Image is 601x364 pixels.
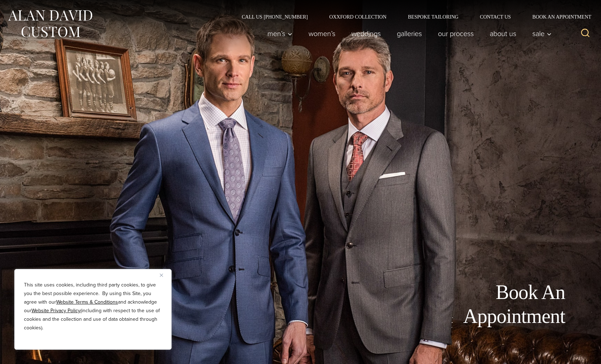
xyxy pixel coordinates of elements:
[319,14,397,19] a: Oxxford Collection
[430,26,482,41] a: Our Process
[267,30,292,37] span: Men’s
[404,280,565,328] h1: Book An Appointment
[231,14,319,19] a: Call Us [PHONE_NUMBER]
[160,271,168,279] button: Close
[482,26,524,41] a: About Us
[344,26,389,41] a: weddings
[469,14,522,19] a: Contact Us
[231,14,594,19] nav: Secondary Navigation
[556,343,594,360] iframe: Opens a widget where you can chat to one of our agents
[532,30,552,37] span: Sale
[577,25,594,42] button: View Search Form
[389,26,430,41] a: Galleries
[31,307,80,314] a: Website Privacy Policy
[24,281,162,332] p: This site uses cookies, including third party cookies, to give you the best possible experience. ...
[7,8,93,40] img: Alan David Custom
[301,26,344,41] a: Women’s
[160,274,163,277] img: Close
[397,14,469,19] a: Bespoke Tailoring
[260,26,556,41] nav: Primary Navigation
[522,14,594,19] a: Book an Appointment
[56,298,118,306] a: Website Terms & Conditions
